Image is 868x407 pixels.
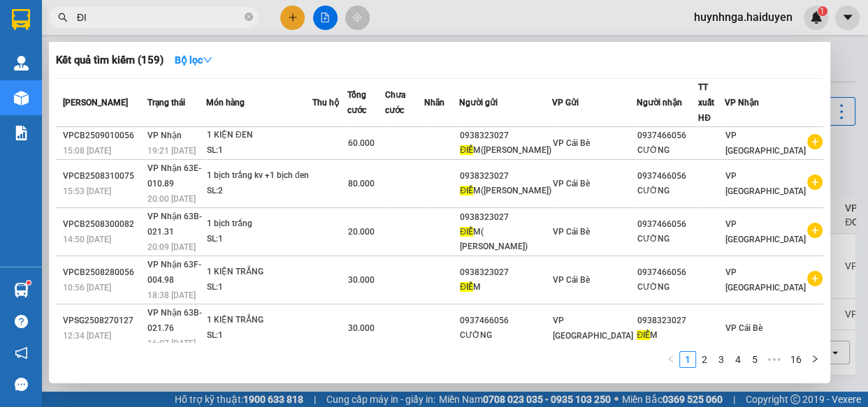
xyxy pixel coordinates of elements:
[746,351,763,368] li: 5
[207,313,312,328] div: 1 KIỆN TRẮNG
[63,217,143,232] div: VPCB2508300082
[696,351,713,368] li: 2
[14,283,29,297] img: warehouse-icon
[811,355,819,363] span: right
[348,227,375,237] span: 20.000
[12,9,30,30] img: logo-vxr
[460,210,551,225] div: 0938323027
[63,265,143,280] div: VPCB2508280056
[786,352,806,367] a: 16
[714,352,729,367] a: 3
[460,280,551,295] div: M
[63,331,111,341] span: 12:34 [DATE]
[553,138,590,148] span: VP Cái Bè
[147,163,201,188] span: VP Nhận 63E-010.89
[14,126,29,140] img: solution-icon
[164,49,224,71] button: Bộ lọcdown
[725,323,762,333] span: VP Cái Bè
[637,328,697,343] div: M
[348,138,375,148] span: 60.000
[27,281,31,285] sup: 1
[637,143,697,158] div: CƯỜNG
[63,186,111,196] span: 15:53 [DATE]
[679,351,696,368] li: 1
[63,313,143,328] div: VPSG2508270127
[245,11,253,24] span: close-circle
[147,308,202,333] span: VP Nhận 63B-021.76
[206,98,245,108] span: Món hàng
[763,351,786,368] span: •••
[637,232,697,246] div: CƯỜNG
[637,265,697,280] div: 0937466056
[348,275,375,285] span: 30.000
[15,315,28,328] span: question-circle
[15,378,28,391] span: message
[637,313,697,328] div: 0938323027
[63,169,143,184] div: VPCB2508310075
[207,128,312,143] div: 1 KIỆN ĐEN
[637,217,697,232] div: 0937466056
[245,13,253,21] span: close-circle
[460,282,473,292] span: ĐIỂ
[637,330,650,340] span: ĐIỂ
[460,145,473,155] span: ĐIỂ
[175,54,212,66] strong: Bộ lọc
[460,227,473,237] span: ĐIỂ
[636,98,681,108] span: Người nhận
[747,352,762,367] a: 5
[806,351,823,368] button: right
[637,280,697,295] div: CƯỜNG
[207,216,312,232] div: 1 bịch trắng
[663,351,679,368] li: Previous Page
[147,242,196,252] span: 20:09 [DATE]
[348,179,375,188] span: 80.000
[207,184,312,199] div: SL: 2
[807,175,823,190] span: plus-circle
[15,346,28,360] span: notification
[460,184,551,198] div: M([PERSON_NAME])
[725,171,806,196] span: VP [GEOGRAPHIC_DATA]
[725,267,806,293] span: VP [GEOGRAPHIC_DATA]
[460,313,551,328] div: 0937466056
[697,352,712,367] a: 2
[460,328,551,343] div: CƯỜNG
[553,179,590,188] span: VP Cái Bè
[667,355,675,363] span: left
[637,184,697,198] div: CƯỜNG
[207,328,312,343] div: SL: 1
[147,260,201,285] span: VP Nhận 63F-004.98
[460,128,551,143] div: 0938323027
[63,283,111,293] span: 10:56 [DATE]
[553,316,633,341] span: VP [GEOGRAPHIC_DATA]
[460,265,551,280] div: 0938323027
[637,128,697,143] div: 0937466056
[385,90,405,115] span: Chưa cước
[147,290,196,300] span: 18:38 [DATE]
[459,98,498,108] span: Người gửi
[680,352,695,367] a: 1
[460,169,551,184] div: 0938323027
[147,194,196,204] span: 20:00 [DATE]
[147,212,202,237] span: VP Nhận 63B-021.31
[553,227,590,237] span: VP Cái Bè
[460,186,473,195] span: ĐIỂ
[730,351,746,368] li: 4
[424,98,444,108] span: Nhãn
[56,53,164,68] h3: Kết quả tìm kiếm ( 159 )
[725,98,759,108] span: VP Nhận
[207,280,312,295] div: SL: 1
[63,128,143,143] div: VPCB2509010056
[207,143,312,158] div: SL: 1
[207,168,312,184] div: 1 bịch trắng kv +1 bịch đen
[763,351,786,368] li: Next 5 Pages
[147,146,196,156] span: 19:21 [DATE]
[807,223,823,238] span: plus-circle
[14,91,29,105] img: warehouse-icon
[147,339,196,348] span: 16:07 [DATE]
[698,82,714,123] span: TT xuất HĐ
[348,323,375,333] span: 30.000
[460,143,551,158] div: M([PERSON_NAME])
[203,55,212,65] span: down
[207,265,312,280] div: 1 KIỆN TRẮNG
[347,90,366,115] span: Tổng cước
